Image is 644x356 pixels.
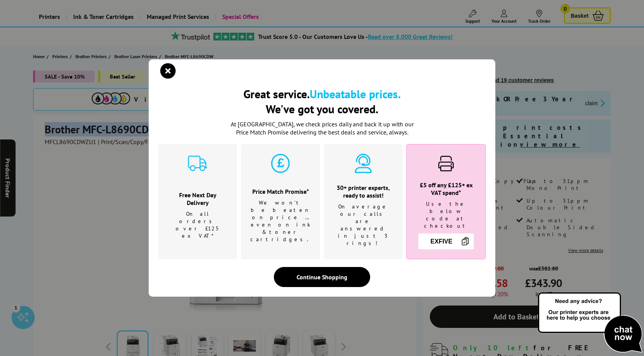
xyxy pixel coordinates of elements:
h3: Free Next Day Delivery [168,191,227,207]
h2: Great service. We've got you covered. [158,86,486,116]
p: On all orders over £125 ex VAT* [168,210,227,240]
img: delivery-cyan.svg [188,154,207,173]
h3: £5 off any £125+ ex VAT spend* [416,181,476,196]
div: Continue Shopping [274,267,370,287]
img: Copy Icon [461,237,470,246]
p: On average our calls are answered in just 3 rings! [334,203,393,247]
img: Open Live Chat window [536,291,644,354]
img: expert-cyan.svg [354,154,373,173]
img: price-promise-cyan.svg [271,154,290,173]
b: Unbeatable prices. [310,86,401,101]
p: We won't be beaten on price …even on ink & toner cartridges. [250,199,310,243]
h3: Price Match Promise* [250,188,310,195]
button: close modal [162,65,174,77]
h3: 30+ printer experts, ready to assist! [334,184,393,199]
p: Use the below code at checkout [416,200,476,230]
p: At [GEOGRAPHIC_DATA], we check prices daily and back it up with our Price Match Promise deliverin... [226,120,418,136]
